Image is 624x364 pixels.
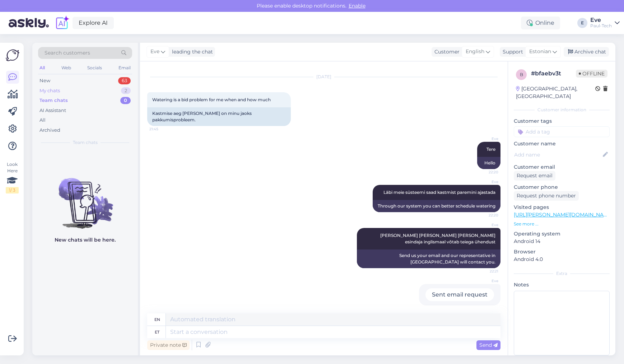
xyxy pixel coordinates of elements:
div: Eve [590,17,612,23]
p: Browser [514,248,610,256]
span: 22:33 [471,306,498,311]
div: Web [60,63,73,73]
input: Add a tag [514,126,610,137]
input: Add name [514,151,601,159]
span: Estonian [529,48,551,56]
div: # bfaebv3t [531,69,576,78]
div: Through our system you can better schedule watering [373,200,500,212]
div: 2 [121,87,131,94]
div: [DATE] [147,74,500,80]
a: EvePaul-Tech [590,17,620,29]
div: Email [117,63,132,73]
div: Request email [514,171,555,181]
p: Operating system [514,230,610,238]
img: No chats [32,165,138,230]
span: 22:21 [471,269,498,274]
span: 21:45 [149,126,176,132]
div: Private note [147,340,190,350]
span: Team chats [73,139,98,146]
p: Android 4.0 [514,256,610,263]
div: Socials [86,63,103,73]
div: Kastmise aeg [PERSON_NAME] on minu jaoks pakkumisprobleem. [147,107,291,126]
p: See more ... [514,221,610,227]
div: 1 / 3 [6,187,19,193]
span: Watering is a bid problem for me when and how much [152,97,271,102]
div: Customer [432,48,460,56]
span: Send [479,342,498,348]
div: Online [521,17,560,29]
div: 0 [120,97,131,104]
p: New chats will be here. [55,236,116,244]
div: E [577,18,587,28]
div: All [38,63,46,73]
div: Archived [39,127,60,134]
div: AI Assistant [39,107,66,114]
div: Paul-Tech [590,23,612,29]
p: Visited pages [514,204,610,211]
div: en [154,313,160,326]
div: leading the chat [169,48,213,56]
span: Offline [576,70,607,78]
p: Customer tags [514,117,610,125]
div: Send us your email and our representative in [GEOGRAPHIC_DATA] will contact you. [357,249,500,268]
div: Team chats [39,97,68,104]
p: Customer phone [514,183,610,191]
div: 63 [118,77,131,84]
span: Tere [486,146,495,152]
div: Hello [477,157,500,169]
p: Notes [514,281,610,289]
div: Request phone number [514,191,579,201]
img: explore-ai [55,15,70,31]
span: b [520,72,523,77]
div: Support [500,48,523,56]
div: My chats [39,87,60,94]
span: [PERSON_NAME] [PERSON_NAME] [PERSON_NAME] esindaja inglismaal võtab teiega ühendust [380,233,497,244]
div: All [39,117,46,124]
div: New [39,77,50,84]
div: Customer information [514,107,610,113]
img: Askly Logo [6,48,19,62]
p: Customer email [514,163,610,171]
span: Search customers [45,49,90,57]
span: Enable [346,3,368,9]
div: Extra [514,270,610,277]
div: et [155,326,159,338]
span: Eve [150,48,159,56]
span: Eve [471,179,498,185]
p: Android 14 [514,238,610,245]
span: 22:20 [471,213,498,218]
div: Archive chat [564,47,609,57]
span: Eve [471,222,498,228]
span: Eve [471,278,498,284]
a: Explore AI [73,17,114,29]
p: Customer name [514,140,610,148]
span: Läbi meie süsteemi saad kastmist paremini ajastada [383,190,495,195]
span: English [466,48,484,56]
div: Sent email request [425,288,494,301]
span: Eve [471,136,498,141]
span: 22:20 [471,169,498,175]
div: Look Here [6,161,19,193]
div: [GEOGRAPHIC_DATA], [GEOGRAPHIC_DATA] [516,85,595,100]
